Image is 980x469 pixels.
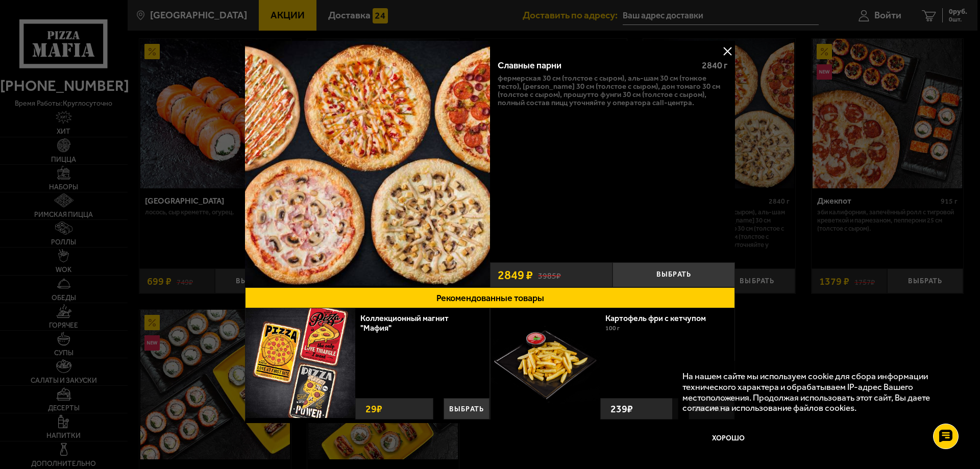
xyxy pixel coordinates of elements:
button: Выбрать [444,398,489,419]
button: Рекомендованные товары [245,287,735,308]
s: 3985 ₽ [538,269,561,280]
span: 2849 ₽ [498,269,533,281]
p: На нашем сайте мы используем cookie для сбора информации технического характера и обрабатываем IP... [682,371,950,413]
span: 2840 г [702,60,727,71]
span: 100 г [605,325,620,332]
a: Коллекционный магнит "Мафия" [360,313,449,333]
button: Хорошо [682,423,774,454]
p: Фермерская 30 см (толстое с сыром), Аль-Шам 30 см (тонкое тесто), [PERSON_NAME] 30 см (толстое с ... [498,74,727,107]
strong: 29 ₽ [363,399,385,419]
a: Славные парни [245,41,490,287]
div: Славные парни [498,60,693,71]
img: Славные парни [245,41,490,286]
strong: 239 ₽ [608,399,635,419]
a: Картофель фри с кетчупом [605,313,716,323]
button: Выбрать [612,262,735,287]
